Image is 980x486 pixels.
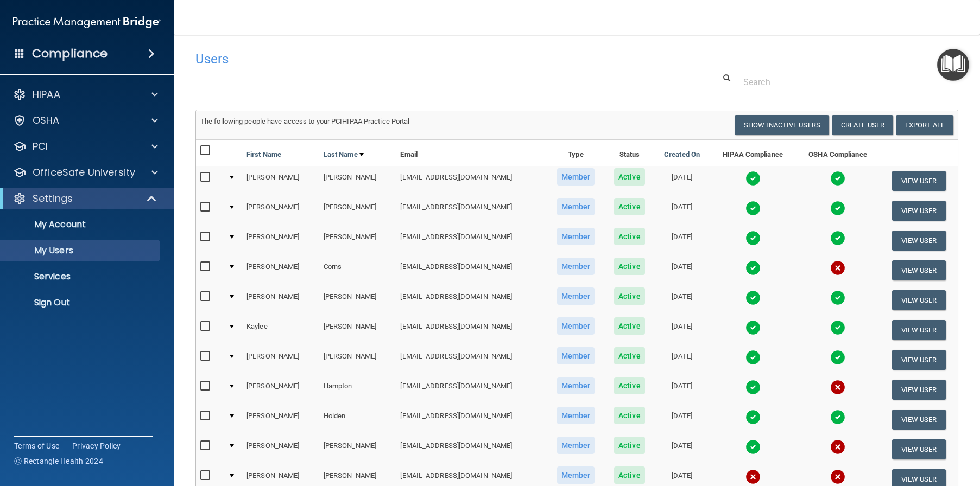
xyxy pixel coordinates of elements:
p: HIPAA [33,88,60,101]
a: Export All [896,115,953,135]
a: OfficeSafe University [13,166,158,179]
td: [PERSON_NAME] [319,345,396,375]
td: [PERSON_NAME] [319,226,396,255]
img: tick.e7d51cea.svg [745,380,761,395]
img: cross.ca9f0e7f.svg [830,439,845,455]
a: Privacy Policy [72,440,121,451]
img: tick.e7d51cea.svg [745,320,761,335]
td: [DATE] [654,226,710,255]
td: [EMAIL_ADDRESS][DOMAIN_NAME] [396,255,546,285]
td: [DATE] [654,196,710,226]
button: View User [892,231,946,251]
span: Active [614,347,645,364]
img: tick.e7d51cea.svg [830,320,845,335]
span: The following people have access to your PCIHIPAA Practice Portal [200,117,410,125]
td: [DATE] [654,434,710,464]
td: [PERSON_NAME] [319,434,396,464]
img: tick.e7d51cea.svg [745,410,761,425]
td: [EMAIL_ADDRESS][DOMAIN_NAME] [396,345,546,375]
td: [DATE] [654,285,710,315]
td: [EMAIL_ADDRESS][DOMAIN_NAME] [396,315,546,345]
p: Sign Out [7,297,155,308]
span: Active [614,168,645,186]
p: OSHA [33,114,60,127]
span: Member [557,347,595,364]
td: [EMAIL_ADDRESS][DOMAIN_NAME] [396,434,546,464]
input: Search [743,72,950,92]
span: Ⓒ Rectangle Health 2024 [14,456,103,466]
img: tick.e7d51cea.svg [745,350,761,365]
td: [PERSON_NAME] [242,166,319,196]
img: cross.ca9f0e7f.svg [830,469,845,484]
th: Type [547,140,605,166]
td: [PERSON_NAME] [242,375,319,405]
td: [DATE] [654,166,710,196]
span: Member [557,287,595,305]
span: Member [557,407,595,424]
button: Show Inactive Users [735,115,829,135]
button: View User [892,320,946,340]
td: [EMAIL_ADDRESS][DOMAIN_NAME] [396,166,546,196]
a: Settings [13,192,157,205]
span: Active [614,377,645,394]
td: [PERSON_NAME] [242,434,319,464]
button: View User [892,201,946,221]
td: [EMAIL_ADDRESS][DOMAIN_NAME] [396,405,546,434]
span: Member [557,377,595,394]
span: Member [557,168,595,186]
a: HIPAA [13,88,158,101]
img: tick.e7d51cea.svg [830,410,845,425]
td: [PERSON_NAME] [319,285,396,315]
img: tick.e7d51cea.svg [745,201,761,216]
img: tick.e7d51cea.svg [745,171,761,186]
td: [DATE] [654,375,710,405]
span: Member [557,437,595,454]
td: Kaylee [242,315,319,345]
button: View User [892,410,946,430]
img: tick.e7d51cea.svg [745,439,761,455]
span: Active [614,407,645,424]
p: My Account [7,219,155,230]
img: tick.e7d51cea.svg [830,201,845,216]
button: View User [892,350,946,370]
p: PCI [33,140,48,153]
img: tick.e7d51cea.svg [830,350,845,365]
button: View User [892,290,946,310]
a: Last Name [324,148,364,161]
a: PCI [13,140,158,153]
img: tick.e7d51cea.svg [830,290,845,305]
td: [DATE] [654,345,710,375]
h4: Users [195,52,634,66]
td: Holden [319,405,396,434]
span: Active [614,287,645,305]
td: [EMAIL_ADDRESS][DOMAIN_NAME] [396,196,546,226]
td: Corns [319,255,396,285]
h4: Compliance [32,46,108,61]
a: First Name [246,148,281,161]
a: Terms of Use [14,440,59,451]
th: OSHA Compliance [796,140,880,166]
img: tick.e7d51cea.svg [745,231,761,246]
span: Member [557,228,595,245]
span: Member [557,198,595,215]
img: PMB logo [13,11,161,33]
td: [PERSON_NAME] [319,166,396,196]
a: Created On [664,148,700,161]
td: [PERSON_NAME] [242,345,319,375]
span: Member [557,317,595,335]
img: cross.ca9f0e7f.svg [745,469,761,484]
span: Active [614,228,645,245]
td: [EMAIL_ADDRESS][DOMAIN_NAME] [396,375,546,405]
p: Settings [33,192,73,205]
span: Active [614,437,645,454]
td: [DATE] [654,315,710,345]
td: Hampton [319,375,396,405]
p: Services [7,271,155,282]
img: cross.ca9f0e7f.svg [830,380,845,395]
span: Active [614,466,645,484]
td: [PERSON_NAME] [242,255,319,285]
img: tick.e7d51cea.svg [830,231,845,246]
button: Create User [832,115,893,135]
th: Status [605,140,654,166]
button: View User [892,380,946,400]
